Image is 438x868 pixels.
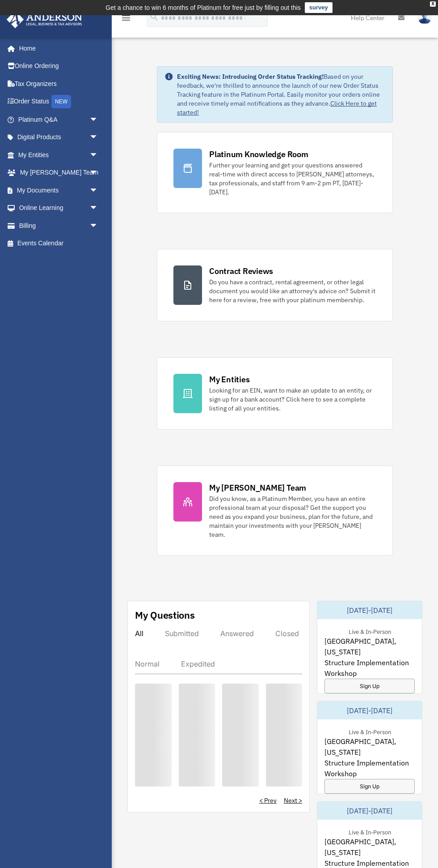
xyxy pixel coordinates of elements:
div: Further your learning and get your questions answered real-time with direct access to [PERSON_NAM... [209,161,376,197]
span: [GEOGRAPHIC_DATA], [US_STATE] [324,736,415,757]
a: Contract Reviews Do you have a contract, rental agreement, or other legal document you would like... [157,249,393,321]
div: Submitted [165,629,199,638]
a: Billingarrow_drop_down [6,217,112,235]
a: My Documentsarrow_drop_down [6,181,112,199]
a: Order StatusNEW [6,93,112,111]
div: Live & In-Person [341,827,398,836]
span: arrow_drop_down [89,111,107,129]
a: My Entitiesarrow_drop_down [6,146,112,164]
div: Live & In-Person [341,626,398,636]
div: My [PERSON_NAME] Team [209,482,306,493]
a: survey [305,2,333,13]
div: My Questions [135,608,195,622]
div: Did you know, as a Platinum Member, you have an entire professional team at your disposal? Get th... [209,494,376,539]
a: Tax Organizers [6,75,112,93]
a: Events Calendar [6,235,112,252]
span: [GEOGRAPHIC_DATA], [US_STATE] [324,636,415,657]
strong: Exciting News: Introducing Order Status Tracking! [177,73,324,81]
a: Sign Up [324,779,415,794]
i: menu [121,13,131,23]
div: Do you have a contract, rental agreement, or other legal document you would like an attorney's ad... [209,278,376,304]
a: Sign Up [324,679,415,693]
a: Platinum Knowledge Room Further your learning and get your questions answered real-time with dire... [157,132,393,213]
a: Platinum Q&Aarrow_drop_down [6,111,112,128]
a: Click Here to get started! [177,99,377,116]
span: Structure Implementation Workshop [324,657,415,679]
div: Expedited [181,659,215,668]
div: Platinum Knowledge Room [209,149,308,160]
div: Normal [135,659,160,668]
span: arrow_drop_down [89,199,107,218]
div: close [430,1,436,7]
div: [DATE]-[DATE] [317,701,422,719]
div: Closed [275,629,299,638]
span: arrow_drop_down [89,146,107,164]
a: Online Ordering [6,57,112,75]
span: arrow_drop_down [89,181,107,200]
div: [DATE]-[DATE] [317,601,422,619]
a: Home [6,39,107,57]
img: Anderson Advisors Platinum Portal [4,11,85,28]
a: My [PERSON_NAME] Teamarrow_drop_down [6,164,112,182]
div: My Entities [209,374,249,385]
div: [DATE]-[DATE] [317,802,422,820]
span: [GEOGRAPHIC_DATA], [US_STATE] [324,836,415,858]
img: User Pic [418,11,431,24]
a: Online Learningarrow_drop_down [6,199,112,217]
div: Live & In-Person [341,727,398,736]
div: All [135,629,143,638]
a: My [PERSON_NAME] Team Did you know, as a Platinum Member, you have an entire professional team at... [157,466,393,556]
span: arrow_drop_down [89,217,107,235]
div: NEW [51,95,71,108]
a: Digital Productsarrow_drop_down [6,128,112,146]
span: Structure Implementation Workshop [324,757,415,779]
a: My Entities Looking for an EIN, want to make an update to an entity, or sign up for a bank accoun... [157,357,393,430]
span: arrow_drop_down [89,128,107,147]
a: Next > [284,796,302,805]
div: Based on your feedback, we're thrilled to announce the launch of our new Order Status Tracking fe... [177,72,385,117]
span: arrow_drop_down [89,164,107,182]
div: Answered [220,629,254,638]
i: search [149,12,159,22]
div: Contract Reviews [209,265,273,277]
a: menu [121,16,131,23]
div: Looking for an EIN, want to make an update to an entity, or sign up for a bank account? Click her... [209,386,376,413]
a: < Prev [259,796,277,805]
div: Get a chance to win 6 months of Platinum for free just by filling out this [105,2,301,13]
